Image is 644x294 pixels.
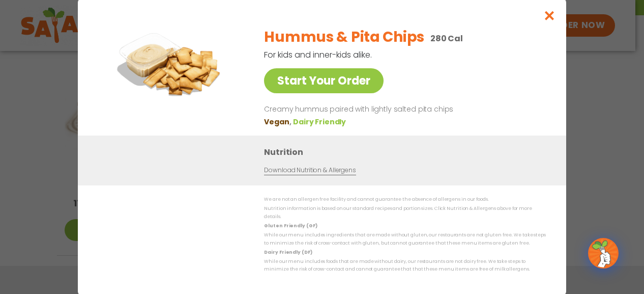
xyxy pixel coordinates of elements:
[264,117,293,127] li: Vegan
[264,249,312,255] strong: Dairy Friendly (DF)
[264,223,317,229] strong: Gluten Friendly (GF)
[264,166,356,175] a: Download Nutrition & Allergens
[264,196,546,203] p: We are not an allergen free facility and cannot guarantee the absence of allergens in our foods.
[264,48,493,61] p: For kids and inner-kids alike.
[430,32,463,45] p: 280 Cal
[264,146,551,158] h3: Nutrition
[264,103,542,116] p: Creamy hummus paired with lightly salted pita chips
[264,258,546,274] p: While our menu includes foods that are made without dairy, our restaurants are not dairy free. We...
[264,26,424,48] h2: Hummus & Pita Chips
[264,68,384,93] a: Start Your Order
[589,239,618,268] img: wpChatIcon
[293,117,348,127] li: Dairy Friendly
[264,205,546,221] p: Nutrition information is based on our standard recipes and portion sizes. Click Nutrition & Aller...
[101,19,243,114] img: Featured product photo for Hummus & Pita Chips
[264,231,546,247] p: While our menu includes ingredients that are made without gluten, our restaurants are not gluten ...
